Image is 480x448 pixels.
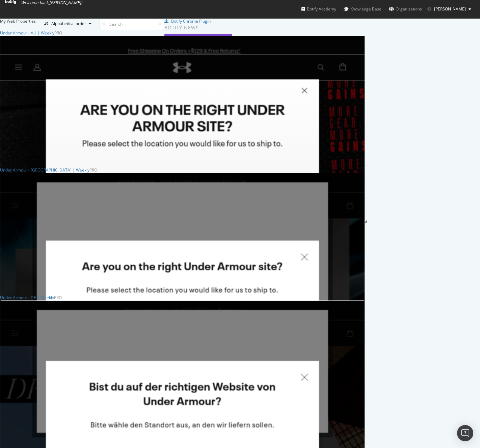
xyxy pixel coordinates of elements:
div: Alphabetical order [51,22,86,26]
div: Pro [54,295,62,300]
div: Botify news [164,24,367,31]
span: Joel Herbert [434,6,466,12]
div: Pro [54,30,62,36]
button: [PERSON_NAME] [422,4,477,15]
div: Organizations [389,6,422,12]
div: Knowledge Base [344,6,381,12]
a: Botify Chrome Plugin [164,18,211,24]
div: Botify Chrome Plugin [171,18,211,24]
img: underarmour.com.au [0,36,365,327]
div: Botify Academy [301,6,336,12]
div: Open Intercom Messenger [457,425,473,441]
button: Alphabetical order [41,18,94,29]
input: Search [100,18,164,30]
div: Pro [89,167,97,173]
